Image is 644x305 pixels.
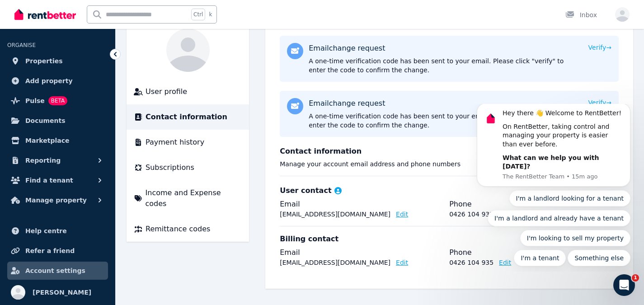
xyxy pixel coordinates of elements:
[25,265,85,276] span: Account settings
[7,262,108,280] a: Account settings
[449,199,619,210] legend: Phone
[39,69,160,77] p: Message from The RentBetter Team, sent 15m ago
[25,115,66,126] span: Documents
[309,56,577,75] p: A one-time verification code has been sent to your email. Please click "verify" to enter the code...
[280,247,449,258] legend: Email
[449,247,619,258] legend: Phone
[134,188,242,209] a: Income and Expense codes
[309,98,577,109] p: Email change request
[7,171,108,189] button: Find a tenant
[33,287,91,298] span: [PERSON_NAME]
[39,19,160,45] div: On RentBetter, taking control and managing your property is easier than ever before.
[25,245,75,256] span: Refer a friend
[39,5,160,67] div: Message content
[463,104,644,272] iframe: Intercom notifications message
[146,162,194,173] span: Subscriptions
[606,44,611,51] span: →
[20,7,35,22] img: Profile image for The RentBetter Team
[396,210,408,219] button: Edit
[39,5,160,14] div: Hey there 👋 Welcome to RentBetter!
[104,146,167,162] button: Quick reply: Something else
[7,131,108,150] a: Marketplace
[280,160,619,169] p: Manage your account email address and phone numbers
[51,146,103,162] button: Quick reply: I'm a tenant
[191,9,205,20] span: Ctrl
[396,258,408,267] button: Edit
[25,225,67,236] span: Help centre
[209,11,212,18] span: k
[146,188,242,209] span: Income and Expense codes
[25,175,73,186] span: Find a tenant
[280,146,619,157] h3: Contact information
[280,234,338,244] h3: Billing contact
[146,224,210,235] span: Remittance codes
[606,99,611,106] span: →
[7,72,108,90] a: Add property
[25,155,61,166] span: Reporting
[146,112,227,122] span: Contact information
[25,75,73,86] span: Add property
[7,242,108,260] a: Refer a friend
[134,224,242,235] a: Remittance codes
[134,137,242,148] a: Payment history
[25,95,45,106] span: Pulse
[134,162,242,173] a: Subscriptions
[146,86,187,97] span: User profile
[280,199,449,210] legend: Email
[280,210,390,219] p: [EMAIL_ADDRESS][DOMAIN_NAME]
[25,195,87,206] span: Manage property
[134,86,242,97] a: User profile
[7,42,36,48] span: ORGANISE
[309,43,577,54] p: Email change request
[7,112,108,130] a: Documents
[7,52,108,70] a: Properties
[7,222,108,240] a: Help centre
[449,210,494,219] p: 0426 104 935
[14,86,167,162] div: Quick reply options
[48,96,67,105] span: BETA
[39,50,136,66] b: What can we help you with [DATE]?
[14,8,76,21] img: RentBetter
[7,191,108,209] button: Manage property
[449,258,494,267] p: 0426 104 935
[632,274,639,282] span: 1
[280,185,331,196] h3: User contact
[613,274,635,296] iframe: Intercom live chat
[280,258,390,267] p: [EMAIL_ADDRESS][DOMAIN_NAME]
[57,126,167,142] button: Quick reply: I'm looking to sell my property
[7,92,108,110] a: PulseBETA
[134,112,242,122] a: Contact information
[588,98,611,107] button: Verify
[565,10,597,19] div: Inbox
[25,135,69,146] span: Marketplace
[588,43,611,52] button: Verify
[46,86,168,103] button: Quick reply: I'm a landlord looking for a tenant
[25,56,63,66] span: Properties
[146,137,204,148] span: Payment history
[7,151,108,169] button: Reporting
[24,106,167,122] button: Quick reply: I'm a landlord and already have a tenant
[309,112,577,130] p: A one-time verification code has been sent to your email. Please click "verify" to enter the code...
